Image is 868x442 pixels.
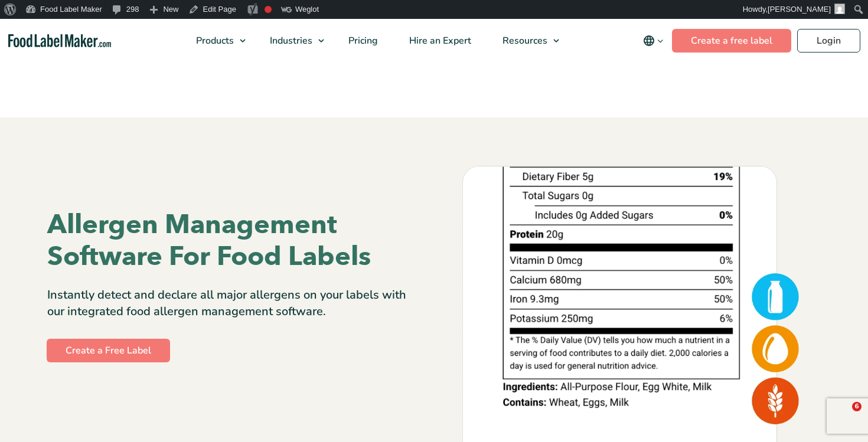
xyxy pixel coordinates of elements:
[768,5,831,14] span: [PERSON_NAME]
[345,34,379,47] span: Pricing
[265,6,272,13] div: Focus keyphrase not set
[333,19,391,63] a: Pricing
[797,29,860,53] a: Login
[487,19,565,63] a: Resources
[406,34,472,47] span: Hire an Expert
[47,339,170,362] a: Create a Free Label
[394,19,484,63] a: Hire an Expert
[47,209,425,273] h1: Allergen Management Software For Food Labels
[266,34,314,47] span: Industries
[499,34,549,47] span: Resources
[181,19,252,63] a: Products
[254,19,330,63] a: Industries
[828,402,856,430] iframe: Intercom live chat
[47,287,425,320] p: Instantly detect and declare all major allergens on your labels with our integrated food allergen...
[852,402,862,411] span: 6
[192,34,235,47] span: Products
[672,29,791,53] a: Create a free label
